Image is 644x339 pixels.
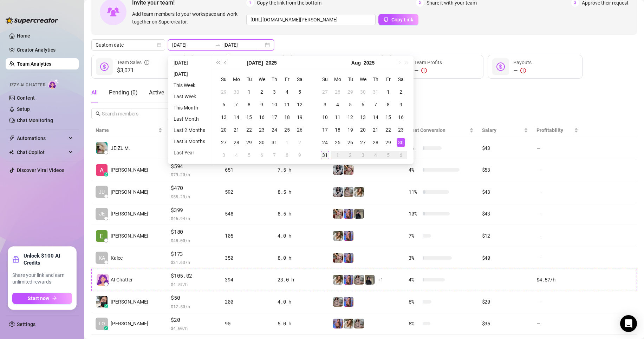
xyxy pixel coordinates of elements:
[222,56,229,70] button: Previous month (PageUp)
[369,111,382,124] td: 2025-08-14
[395,73,407,86] th: Sa
[96,40,161,50] span: Custom date
[357,111,369,124] td: 2025-08-13
[293,98,306,111] td: 2025-07-12
[344,297,353,307] img: Ava
[217,73,230,86] th: Su
[357,124,369,136] td: 2025-08-20
[359,138,367,147] div: 27
[230,98,243,111] td: 2025-07-07
[281,136,293,149] td: 2025-08-01
[217,86,230,98] td: 2025-06-29
[344,253,353,263] img: Ava
[243,86,255,98] td: 2025-07-01
[414,60,442,65] span: Team Profits
[384,100,392,109] div: 8
[100,62,109,71] span: dollar-circle
[346,100,354,109] div: 5
[225,166,269,174] div: 651
[17,44,73,55] a: Creator Analytics
[281,124,293,136] td: 2025-07-25
[283,88,291,96] div: 4
[243,111,255,124] td: 2025-07-15
[132,10,243,26] span: Add team members to your workspace and work together on Supercreator.
[333,297,343,307] img: Daisy
[378,14,418,25] button: Copy Link
[346,88,354,96] div: 29
[482,127,496,133] span: Salary
[354,209,364,219] img: Anna
[333,88,342,96] div: 28
[283,151,291,159] div: 8
[255,136,268,149] td: 2025-07-30
[281,149,293,161] td: 2025-08-08
[333,187,343,197] img: Sadie
[230,136,243,149] td: 2025-07-28
[258,100,266,109] div: 9
[295,126,304,134] div: 26
[293,86,306,98] td: 2025-07-05
[333,209,343,219] img: Anna
[9,150,14,155] img: Chat Copilot
[384,151,392,159] div: 5
[331,136,344,149] td: 2025-08-25
[293,124,306,136] td: 2025-07-26
[331,73,344,86] th: Mo
[357,86,369,98] td: 2025-07-30
[409,144,420,152] span: 9 %
[278,166,324,174] div: 7.5 h
[258,88,266,96] div: 2
[96,296,108,307] img: john kenneth sa…
[331,111,344,124] td: 2025-08-11
[333,275,343,285] img: Paige
[220,138,228,147] div: 27
[171,184,216,192] span: $470
[321,151,329,159] div: 31
[172,41,212,49] input: Start date
[232,88,241,96] div: 30
[344,187,353,197] img: Daisy
[319,86,331,98] td: 2025-07-27
[220,113,228,121] div: 13
[96,111,100,116] span: search
[295,100,304,109] div: 12
[371,88,380,96] div: 31
[17,95,35,101] a: Content
[344,165,353,175] img: Anna
[513,60,532,65] span: Payouts
[319,111,331,124] td: 2025-08-10
[382,111,395,124] td: 2025-08-15
[171,148,208,157] li: Last Year
[232,113,241,121] div: 14
[281,98,293,111] td: 2025-07-11
[171,92,208,101] li: Last Week
[171,171,216,178] span: $ 79.20 /h
[245,100,253,109] div: 8
[293,73,306,86] th: Sa
[357,136,369,149] td: 2025-08-27
[96,142,108,154] img: JEIZL MALLARI
[157,43,161,47] span: calendar
[409,127,445,133] span: Chat Conversion
[397,138,405,147] div: 30
[513,66,532,75] div: —
[321,100,329,109] div: 3
[414,66,442,75] div: —
[357,149,369,161] td: 2025-09-03
[331,124,344,136] td: 2025-08-18
[111,166,148,174] span: [PERSON_NAME]
[266,56,277,70] button: Choose a year
[149,89,164,96] span: Active
[220,151,228,159] div: 3
[346,126,354,134] div: 19
[102,110,160,118] input: Search members
[369,149,382,161] td: 2025-09-04
[359,151,367,159] div: 3
[344,275,353,285] img: Ava
[171,162,216,171] span: $594
[395,149,407,161] td: 2025-09-06
[395,124,407,136] td: 2025-08-23
[230,124,243,136] td: 2025-07-21
[295,151,304,159] div: 9
[333,100,342,109] div: 4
